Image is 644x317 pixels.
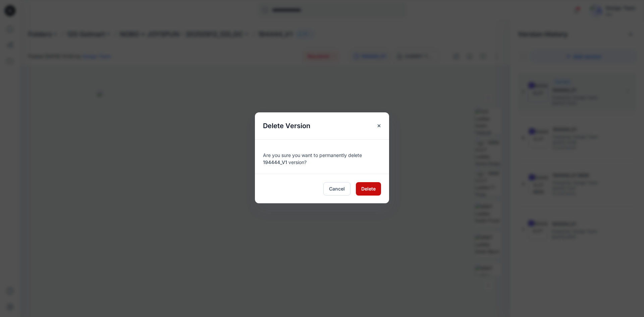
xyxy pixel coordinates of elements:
[356,182,381,196] button: Delete
[263,148,381,166] div: Are you sure you want to permanently delete version?
[361,185,376,192] span: Delete
[373,120,385,132] button: Close
[255,112,318,139] h5: Delete Version
[263,159,287,165] span: 194444_V1
[329,185,345,192] span: Cancel
[323,182,351,196] button: Cancel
